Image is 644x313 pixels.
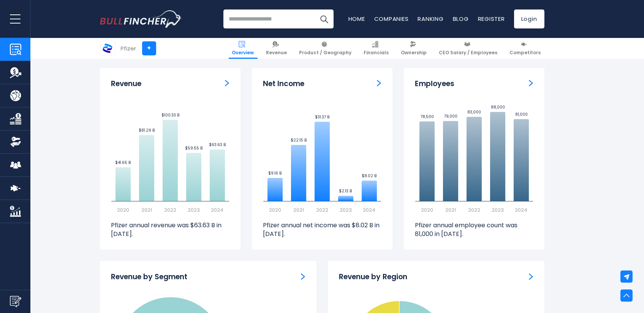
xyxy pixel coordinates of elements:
text: $8.02 B [362,173,377,179]
a: Revenue by Region [529,272,533,280]
text: 79,000 [444,113,457,119]
a: Ranking [418,15,444,23]
h3: Net Income [263,79,305,89]
a: + [142,41,156,55]
text: 2023 [492,206,504,214]
text: $59.55 B [185,145,202,151]
button: Search [315,9,334,28]
a: Companies [374,15,409,23]
text: 88,000 [491,104,505,110]
text: 2021 [141,206,152,214]
h3: Revenue by Region [339,272,408,282]
p: Pfizer annual net income was $8.02 B in [DATE]. [263,221,381,238]
h3: Employees [415,79,455,89]
a: Competitors [506,38,544,59]
text: $41.65 B [115,160,131,165]
img: PFE logo [100,41,115,55]
text: 2022 [316,206,328,214]
a: Overview [229,38,258,59]
a: Ownership [398,38,430,59]
text: $2.13 B [339,188,352,194]
text: 2022 [164,206,176,214]
text: 2020 [421,206,433,214]
text: 2021 [293,206,304,214]
img: Ownership [10,136,21,148]
a: Revenue by Segment [301,272,305,280]
text: 2020 [117,206,129,214]
p: Pfizer annual employee count was 81,000 in [DATE]. [415,221,533,238]
text: 2023 [188,206,200,214]
a: Home [348,15,365,23]
text: 83,000 [467,109,481,115]
text: 2022 [468,206,480,214]
text: 2021 [445,206,456,214]
text: 2024 [211,206,223,214]
a: Financials [361,38,392,59]
img: Bullfincher logo [100,10,182,28]
text: $22.15 B [291,137,307,143]
a: Employees [529,79,533,87]
text: 2024 [515,206,527,214]
a: Revenue [263,38,291,59]
span: Product / Geography [299,50,352,56]
p: Pfizer annual revenue was $63.63 B in [DATE]. [111,221,229,238]
a: Blog [453,15,469,23]
h3: Revenue by Segment [111,272,188,282]
text: 78,500 [420,114,434,120]
span: Revenue [266,50,287,56]
text: $63.63 B [209,142,225,148]
div: Pfizer [121,44,136,53]
text: 2020 [269,206,281,214]
a: Go to homepage [100,10,182,28]
text: $9.16 B [268,170,282,176]
text: 81,000 [515,112,527,117]
span: Overview [232,50,254,56]
span: CEO Salary / Employees [439,50,498,56]
a: Product / Geography [296,38,355,59]
text: 2024 [363,206,375,214]
text: 2023 [340,206,352,214]
span: Financials [364,50,389,56]
a: Register [478,15,505,23]
text: $100.33 B [161,112,179,118]
a: Net income [377,79,381,87]
text: $81.29 B [138,127,154,133]
a: Revenue [225,79,229,87]
h3: Revenue [111,79,142,89]
span: Competitors [510,50,541,56]
a: Login [514,9,544,28]
text: $31.37 B [315,114,329,120]
span: Ownership [401,50,427,56]
a: CEO Salary / Employees [436,38,501,59]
